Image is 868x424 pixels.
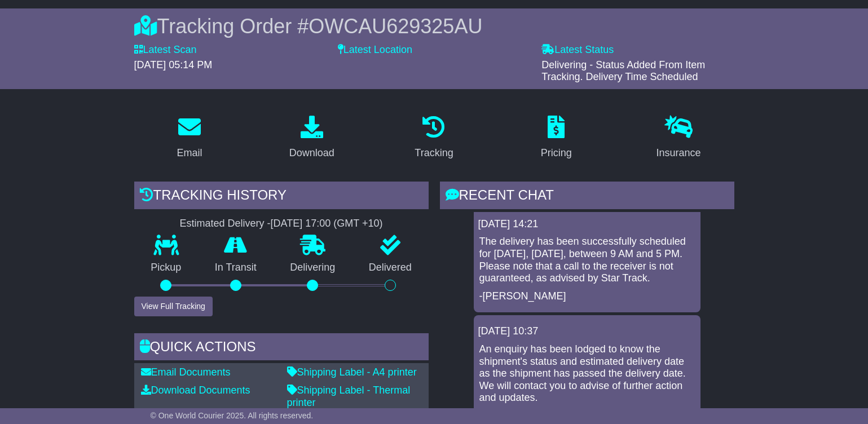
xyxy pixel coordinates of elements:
span: [DATE] 05:14 PM [134,59,213,70]
span: © One World Courier 2025. All rights reserved. [151,411,314,420]
div: Pricing [541,145,572,161]
button: View Full Tracking [134,297,213,316]
div: Download [289,145,334,161]
div: Quick Actions [134,333,429,364]
a: Download Documents [141,385,250,396]
p: The delivery has been successfully scheduled for [DATE], [DATE], between 9 AM and 5 PM. Please no... [479,236,695,284]
div: [DATE] 10:37 [478,325,696,338]
div: Tracking history [134,182,429,212]
p: Pickup [134,262,199,274]
a: Shipping Label - A4 printer [287,366,417,378]
div: [DATE] 17:00 (GMT +10) [271,218,383,230]
a: Download [282,112,342,165]
label: Latest Status [541,44,614,56]
a: Tracking [407,112,460,165]
p: In Transit [198,262,274,274]
span: Delivering - Status Added From Item Tracking. Delivery Time Scheduled [541,59,705,83]
div: RECENT CHAT [440,182,734,212]
div: Email [177,145,202,161]
p: -[PERSON_NAME] [479,290,695,303]
div: Tracking [415,145,453,161]
a: Shipping Label - Thermal printer [287,385,411,408]
label: Latest Scan [134,44,197,56]
span: OWCAU629325AU [309,15,482,38]
div: Insurance [656,145,701,161]
a: Email Documents [141,366,231,378]
a: Insurance [649,112,708,165]
p: Delivering [274,262,353,274]
div: [DATE] 14:21 [478,218,696,231]
a: Email [169,112,209,165]
div: Estimated Delivery - [134,218,429,230]
p: An enquiry has been lodged to know the shipment's status and estimated delivery date as the shipm... [479,343,695,404]
label: Latest Location [338,44,412,56]
a: Pricing [534,112,579,165]
div: Tracking Order # [134,14,734,38]
p: Delivered [352,262,429,274]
